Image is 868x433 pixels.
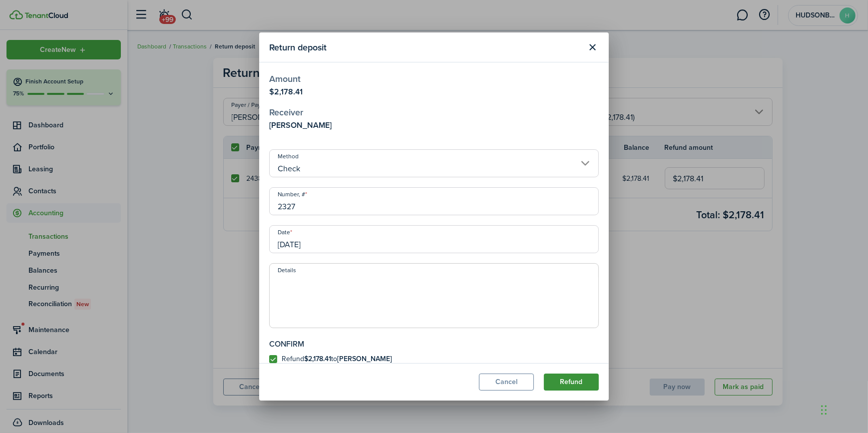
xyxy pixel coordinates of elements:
h6: Amount [269,72,599,86]
iframe: Chat Widget [818,385,868,433]
label: Refund to [269,355,392,363]
b: $2,178.41 [304,354,331,364]
div: Confirm [269,338,599,350]
p: $2,178.41 [269,86,599,98]
button: Close modal [584,39,601,56]
button: Cancel [479,374,534,391]
b: [PERSON_NAME] [337,354,392,364]
input: mm/dd/yyyy [269,225,599,253]
modal-title: Return deposit [269,37,582,57]
p: [PERSON_NAME] [269,119,599,131]
div: Drag [821,395,827,425]
h6: Receiver [269,106,599,119]
button: Refund [544,374,599,391]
